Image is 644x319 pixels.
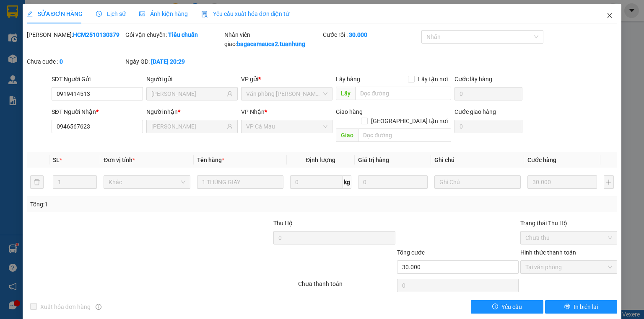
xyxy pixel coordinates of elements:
span: picture [139,11,145,17]
input: Tên người gửi [151,89,225,98]
span: printer [564,304,570,310]
input: Dọc đường [358,129,451,142]
span: Xuất hóa đơn hàng [37,302,94,311]
input: Ghi Chú [434,175,521,189]
span: Cước hàng [527,157,556,163]
div: VP gửi [241,75,332,84]
span: Định lượng [306,157,335,163]
span: Tổng cước [397,249,425,256]
span: kg [343,175,351,189]
div: Gói vận chuyển: [125,30,222,39]
b: bagacamauca2.tuanhung [237,41,305,47]
span: close [606,12,613,19]
img: icon [201,11,208,18]
div: SĐT Người Gửi [52,75,143,84]
span: user [227,91,233,97]
span: Lấy tận nơi [415,75,451,84]
button: exclamation-circleYêu cầu [471,300,543,314]
div: Người gửi [146,75,238,84]
b: GỬI : VP Cà Mau [4,52,89,66]
span: Chưa thu [525,232,612,244]
button: printerIn biên lai [545,300,618,314]
span: Thu Hộ [273,220,293,226]
input: 0 [358,175,428,189]
span: Lịch sử [96,10,126,17]
span: clock-circle [96,11,102,17]
span: Lấy hàng [336,76,360,82]
div: Nhân viên giao: [224,30,321,49]
span: Giao hàng [336,108,363,115]
button: plus [604,175,614,189]
input: Tên người nhận [151,122,225,131]
span: Giá trị hàng [358,157,389,163]
div: Ngày GD: [125,57,222,66]
div: Tổng: 1 [30,200,249,209]
span: Lấy [336,87,355,100]
span: SL [53,157,60,163]
b: 30.000 [349,31,367,38]
b: [PERSON_NAME] [48,5,119,16]
span: Yêu cầu [501,302,522,311]
button: Close [598,4,621,28]
span: Khác [109,176,185,188]
label: Cước lấy hàng [454,76,492,82]
span: info-circle [96,304,101,310]
button: delete [30,175,44,189]
span: exclamation-circle [492,304,498,310]
input: VD: Bàn, Ghế [197,175,283,189]
input: Cước giao hàng [454,120,522,133]
span: Văn phòng Hồ Chí Minh [246,87,327,100]
span: Yêu cầu xuất hóa đơn điện tử [201,10,290,17]
input: Dọc đường [355,87,451,100]
label: Cước giao hàng [454,108,496,115]
span: Giao [336,129,358,142]
span: VP Nhận [241,108,265,115]
div: Trạng thái Thu Hộ [520,219,617,228]
span: In biên lai [574,302,598,311]
label: Hình thức thanh toán [520,249,576,256]
div: Chưa cước : [27,57,124,66]
b: 0 [60,58,63,65]
span: [GEOGRAPHIC_DATA] tận nơi [368,116,451,126]
div: Cước rồi : [323,30,420,39]
span: Tại văn phòng [525,261,612,273]
span: Đơn vị tính [104,157,135,163]
b: [DATE] 20:29 [151,58,185,65]
span: environment [48,20,55,27]
input: 0 [527,175,597,189]
span: VP Cà Mau [246,120,327,133]
li: 02839.63.63.63 [4,29,160,39]
span: user [227,123,233,129]
span: Tên hàng [197,157,224,163]
div: SĐT Người Nhận [52,107,143,116]
b: Tiêu chuẩn [168,31,198,38]
span: phone [48,31,55,37]
div: Người nhận [146,107,238,116]
span: SỬA ĐƠN HÀNG [27,10,83,17]
li: 85 [PERSON_NAME] [4,18,160,29]
span: Ảnh kiện hàng [139,10,188,17]
input: Cước lấy hàng [454,87,522,100]
div: Chưa thanh toán [297,279,396,294]
div: [PERSON_NAME]: [27,30,124,39]
b: HCM2510130379 [73,31,119,38]
th: Ghi chú [431,152,524,168]
span: edit [27,11,33,17]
